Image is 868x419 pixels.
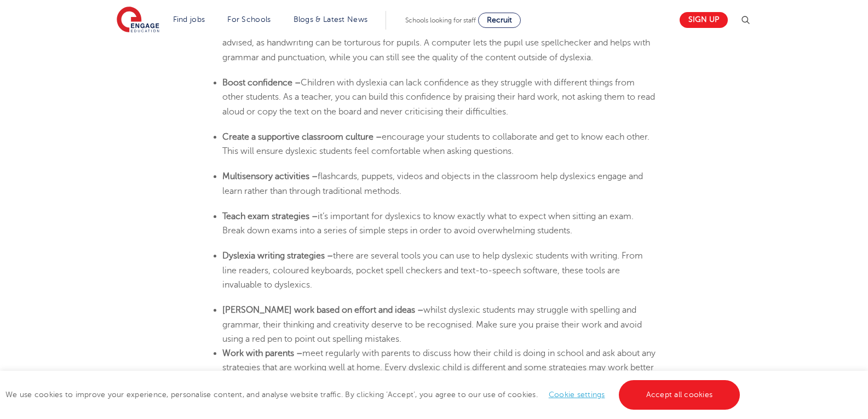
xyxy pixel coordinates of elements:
span: there are several tools you can use to help dyslexic students with writing. From line readers, co... [222,251,643,290]
span: Schools looking for staff [405,16,476,24]
a: Blogs & Latest News [294,15,368,24]
a: Find jobs [173,15,205,24]
b: Teach exam strategies – [222,211,318,221]
span: We use cookies to improve your experience, personalise content, and analyse website traffic. By c... [5,391,743,399]
span: flashcards, puppets, videos and objects in the classroom help dyslexics engage and learn rather t... [222,171,643,196]
b: Create a supportive classroom culture – [222,132,382,142]
span: Recruit [487,16,512,24]
span: encourage your students to collaborate and get to know each other. This will ensure dyslexic stud... [222,132,649,156]
span: it’s important for dyslexics to know exactly what to expect when sitting an exam. Break down exam... [222,211,634,236]
b: [PERSON_NAME] work based on effort and ideas – [222,305,423,315]
span: Children with dyslexia can lack confidence as they struggle with different things from other stud... [222,78,655,117]
a: Accept all cookies [619,380,740,410]
span: meet regularly with parents to discuss how their child is doing in school and ask about any strat... [222,348,656,387]
span: whilst dyslexic students may struggle with spelling and grammar, their thinking and creativity de... [222,305,642,344]
b: Multisensory activities – [222,171,318,181]
b: Work with parents – [222,348,302,358]
b: Dyslexia writing strategies – [222,251,333,261]
a: Sign up [680,12,728,28]
a: Cookie settings [549,391,605,399]
img: Engage Education [117,7,159,34]
span: Letting a pupil with dyslexia submit work on a computer for every lesson is advised, as handwriti... [222,24,650,62]
b: Boost confidence – [222,78,301,88]
a: Recruit [478,13,521,28]
a: For Schools [227,15,271,24]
